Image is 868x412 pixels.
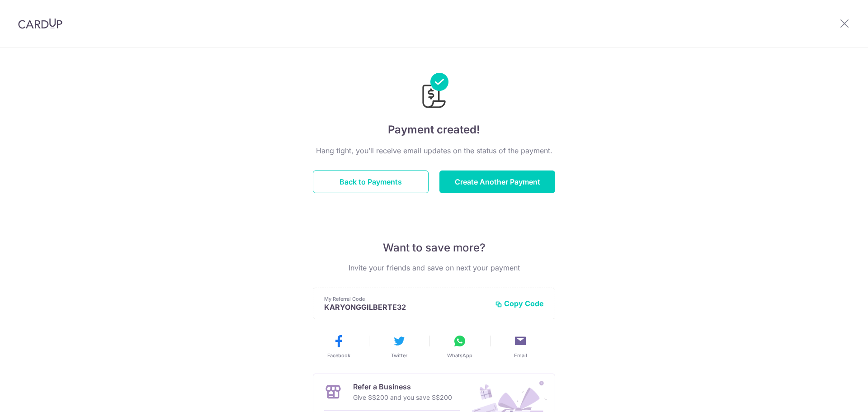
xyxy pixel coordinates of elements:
[494,334,547,359] button: Email
[353,392,452,403] p: Give S$200 and you save S$200
[312,334,365,359] button: Facebook
[324,295,488,303] p: My Referral Code
[18,18,62,29] img: CardUp
[324,303,488,312] p: KARYONGGILBERTE32
[313,241,555,255] p: Want to save more?
[353,381,452,392] p: Refer a Business
[391,352,407,359] span: Twitter
[433,334,486,359] button: WhatsApp
[313,170,429,193] button: Back to Payments
[439,170,555,193] button: Create Another Payment
[313,262,555,273] p: Invite your friends and save on next your payment
[327,352,350,359] span: Facebook
[495,299,544,308] button: Copy Code
[420,73,448,111] img: Payments
[313,122,555,138] h4: Payment created!
[373,334,426,359] button: Twitter
[447,352,472,359] span: WhatsApp
[313,145,555,156] p: Hang tight, you’ll receive email updates on the status of the payment.
[514,352,527,359] span: Email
